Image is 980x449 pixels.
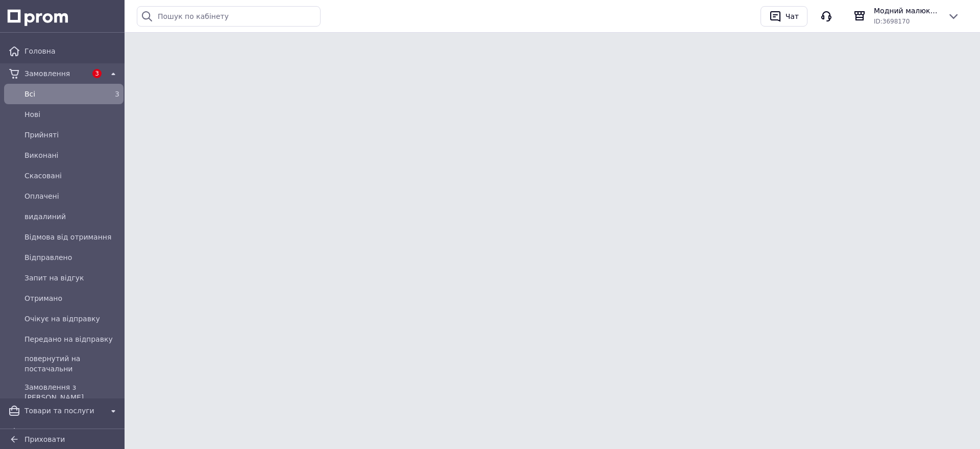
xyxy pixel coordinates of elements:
span: Запит на відгук [24,273,119,283]
span: Відмова від отримання [24,232,119,242]
span: Передано на відправку [24,334,119,344]
span: Всi [24,89,99,99]
span: Відправлено [24,252,119,263]
span: видалиний [24,211,119,222]
span: Замовлення [24,68,87,79]
span: Товари та послуги [24,406,103,416]
span: Скасовані [24,171,119,181]
span: Оплачені [24,191,119,201]
div: Чат [783,9,801,24]
span: ID: 3698170 [874,18,910,25]
span: Прийняті [24,130,119,140]
button: Чат [761,6,807,27]
span: Отримано [24,293,119,303]
span: Модний малюк -інтернет магазин [874,6,939,16]
span: 3 [115,90,119,98]
input: Пошук по кабінету [137,6,321,27]
span: Виконані [24,150,119,160]
span: Головна [24,46,119,56]
span: повернутий на постачальни [24,353,119,374]
span: Очікує на відправку [24,314,119,324]
span: [DEMOGRAPHIC_DATA] [24,428,99,438]
span: Приховати [24,435,65,443]
span: 3 [92,69,102,78]
span: Нові [24,109,119,120]
span: Замовлення з [PERSON_NAME] [24,382,119,403]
